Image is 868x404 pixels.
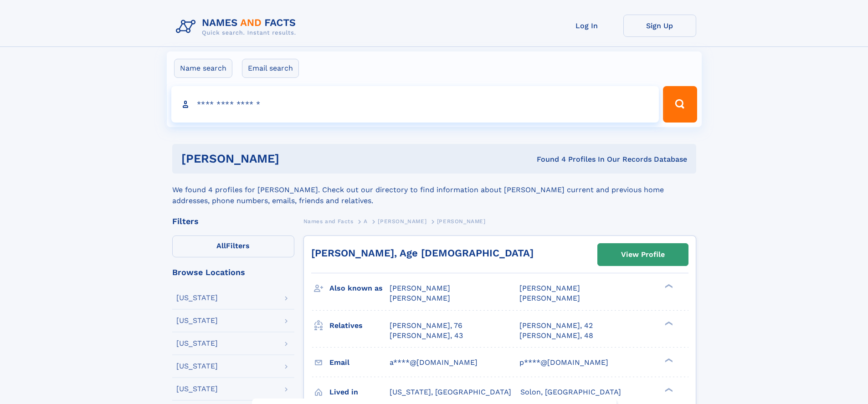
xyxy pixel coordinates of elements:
div: [US_STATE] [176,317,218,324]
span: All [216,241,226,250]
h3: Email [329,355,390,370]
div: [US_STATE] [176,385,218,393]
span: [PERSON_NAME] [519,294,580,302]
span: [PERSON_NAME] [378,218,426,225]
a: [PERSON_NAME] [378,215,426,227]
a: [PERSON_NAME], 76 [390,321,462,331]
div: ❯ [663,357,673,363]
div: We found 4 profiles for [PERSON_NAME]. Check out our directory to find information about [PERSON_... [172,174,696,206]
div: [US_STATE] [176,294,218,302]
a: View Profile [598,244,688,266]
span: Solon, [GEOGRAPHIC_DATA] [520,388,621,396]
a: [PERSON_NAME], 48 [519,331,593,341]
div: Browse Locations [172,268,294,276]
a: A [364,215,368,227]
span: [PERSON_NAME] [519,284,580,292]
a: Sign Up [623,15,696,37]
h3: Also known as [329,281,390,296]
div: [US_STATE] [176,363,218,370]
label: Name search [174,59,232,78]
div: ❯ [663,283,673,289]
h3: Lived in [329,384,390,400]
img: Logo Names and Facts [172,15,303,39]
h1: [PERSON_NAME] [181,153,408,164]
a: [PERSON_NAME], Age [DEMOGRAPHIC_DATA] [311,247,534,259]
button: Search Button [663,86,697,123]
div: ❯ [663,387,673,393]
a: [PERSON_NAME], 43 [390,331,463,341]
div: View Profile [621,244,665,265]
div: ❯ [663,320,673,326]
span: A [364,218,368,225]
a: [PERSON_NAME], 42 [519,321,593,331]
div: Found 4 Profiles In Our Records Database [408,154,687,164]
label: Email search [242,59,299,78]
span: [US_STATE], [GEOGRAPHIC_DATA] [390,388,511,396]
h3: Relatives [329,318,390,333]
span: [PERSON_NAME] [390,294,450,302]
a: Log In [550,15,623,37]
a: Names and Facts [303,215,354,227]
label: Filters [172,235,294,257]
span: [PERSON_NAME] [390,284,450,292]
div: [US_STATE] [176,340,218,347]
div: Filters [172,217,294,225]
span: [PERSON_NAME] [437,218,486,225]
input: search input [171,86,659,123]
